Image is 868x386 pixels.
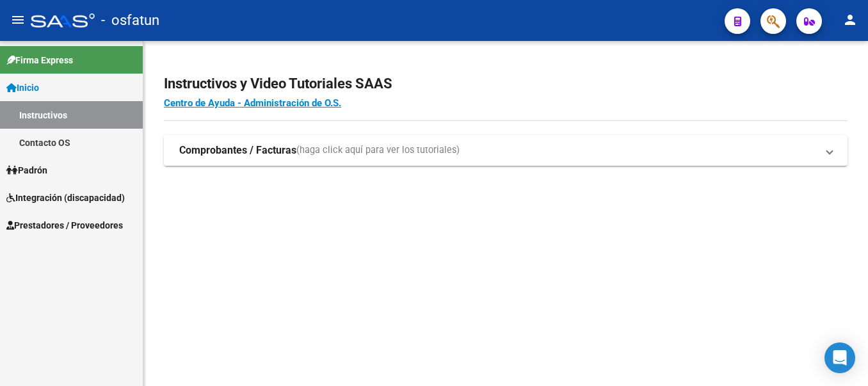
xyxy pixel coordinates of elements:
[824,342,855,373] div: Open Intercom Messenger
[164,97,341,109] a: Centro de Ayuda - Administración de O.S.
[6,81,39,95] span: Inicio
[6,53,73,67] span: Firma Express
[842,12,858,28] mat-icon: person
[164,72,848,96] h2: Instructivos y Video Tutoriales SAAS
[6,218,123,232] span: Prestadores / Proveedores
[10,12,26,28] mat-icon: menu
[296,143,460,157] span: (haga click aquí para ver los tutoriales)
[6,191,125,205] span: Integración (discapacidad)
[179,143,296,157] strong: Comprobantes / Facturas
[101,6,159,35] span: - osfatun
[164,135,848,166] mat-expansion-panel-header: Comprobantes / Facturas(haga click aquí para ver los tutoriales)
[6,163,47,177] span: Padrón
